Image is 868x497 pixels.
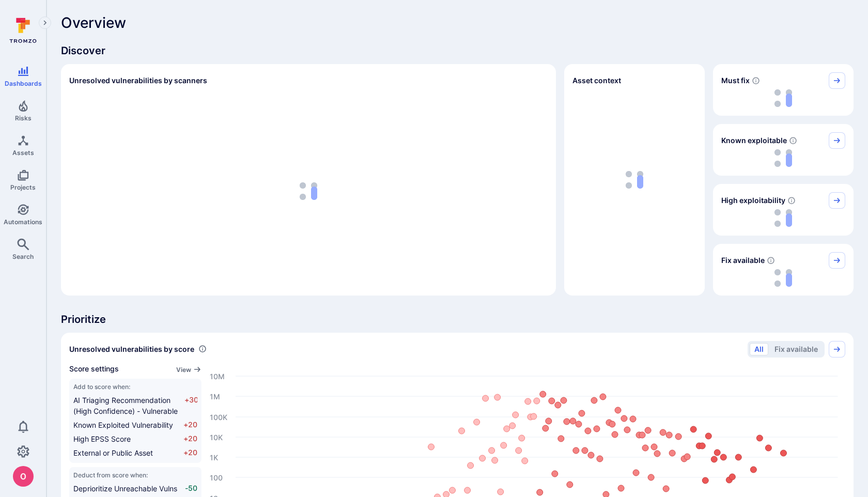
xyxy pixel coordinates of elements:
[774,89,792,107] img: Loading...
[774,269,792,287] img: Loading...
[73,434,131,443] span: High EPSS Score
[198,344,207,354] div: Number of vulnerabilities in status 'Open' 'Triaged' and 'In process' grouped by score
[12,253,34,260] span: Search
[183,447,197,458] span: +20
[69,95,548,287] div: loading spinner
[4,218,42,226] span: Automations
[752,76,760,85] svg: Risk score >=40 , missed SLA
[39,17,51,29] button: Expand navigation menu
[721,209,845,227] div: loading spinner
[721,255,765,266] span: Fix available
[721,269,845,287] div: loading spinner
[13,466,34,487] div: oleg malkov
[69,364,119,375] span: Score settings
[774,209,792,227] img: Loading...
[210,371,225,380] text: 10M
[789,136,797,145] svg: Confirmed exploitable by KEV
[713,244,854,296] div: Fix available
[73,383,197,391] span: Add to score when:
[721,195,785,206] span: High exploitability
[210,412,227,421] text: 100K
[183,433,197,444] span: +20
[61,43,854,58] span: Discover
[774,149,792,167] img: Loading...
[210,453,218,461] text: 1K
[73,484,177,493] span: Deprioritize Unreachable Vulns
[176,364,202,375] a: View
[69,75,207,86] h2: Unresolved vulnerabilities by scanners
[721,135,787,146] span: Known exploitable
[721,89,845,107] div: loading spinner
[61,14,126,31] span: Overview
[184,483,197,494] span: -50
[300,182,317,200] img: Loading...
[721,75,750,86] span: Must fix
[73,421,173,429] span: Known Exploited Vulnerability
[210,473,223,482] text: 100
[73,448,153,457] span: External or Public Asset
[767,256,775,265] svg: Vulnerabilities with fix available
[787,196,796,205] svg: EPSS score ≥ 0.7
[721,149,845,167] div: loading spinner
[41,19,49,27] i: Expand navigation menu
[5,80,42,87] span: Dashboards
[750,343,768,355] button: All
[12,149,34,157] span: Assets
[69,344,194,354] span: Unresolved vulnerabilities by score
[15,114,32,122] span: Risks
[713,184,854,236] div: High exploitability
[572,75,621,86] span: Asset context
[61,312,854,327] span: Prioritize
[184,395,197,416] span: +30
[10,183,36,191] span: Projects
[13,466,34,487] img: ACg8ocJcCe-YbLxGm5tc0PuNRxmgP8aEm0RBXn6duO8aeMVK9zjHhw=s96-c
[73,396,178,415] span: AI Triaging Recommendation (High Confidence) - Vulnerable
[210,432,223,441] text: 10K
[210,392,220,400] text: 1M
[770,343,823,355] button: Fix available
[713,64,854,116] div: Must fix
[176,366,202,374] button: View
[713,124,854,176] div: Known exploitable
[183,420,197,430] span: +20
[73,471,197,479] span: Deduct from score when:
